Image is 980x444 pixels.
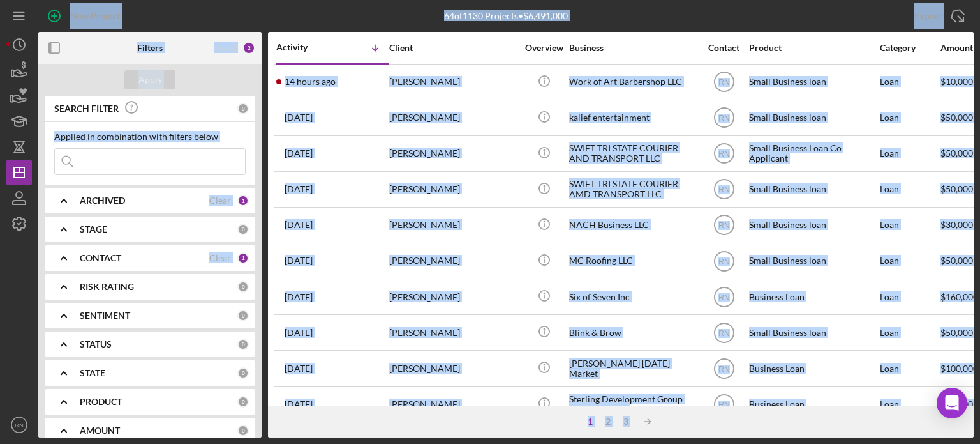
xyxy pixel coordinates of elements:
[880,101,939,135] div: Loan
[54,132,246,142] div: Applied in combination with filters below
[749,280,877,314] div: Business Loan
[389,316,517,349] div: [PERSON_NAME]
[749,65,877,99] div: Small Business loan
[237,396,249,408] div: 0
[38,3,133,29] button: New Project
[389,280,517,314] div: [PERSON_NAME]
[749,43,877,53] div: Product
[285,256,313,266] time: 2025-08-11 19:33
[581,417,599,427] div: 1
[285,148,313,158] time: 2025-08-20 00:14
[749,244,877,278] div: Small Business loan
[914,3,942,29] div: Export
[937,388,967,418] div: Open Intercom Messenger
[237,339,249,350] div: 0
[718,149,729,158] text: RN
[569,65,697,99] div: Work of Art Barbershop LLC
[276,42,332,52] div: Activity
[285,220,313,230] time: 2025-08-17 02:31
[285,77,336,87] time: 2025-08-26 21:10
[209,195,231,206] div: Clear
[237,310,249,321] div: 0
[389,244,517,278] div: [PERSON_NAME]
[389,43,517,53] div: Client
[749,137,877,171] div: Small Business Loan Co Applicant
[444,11,568,21] div: 64 of 1130 Projects • $6,491,000
[237,252,249,264] div: 1
[569,208,697,242] div: NACH Business LLC
[285,364,313,374] time: 2025-07-30 01:07
[569,172,697,206] div: SWIFT TRI STATE COURIER AMD TRANSPORT LLC
[569,43,697,53] div: Business
[389,351,517,385] div: [PERSON_NAME]
[569,387,697,421] div: Sterling Development Group and Associates
[237,367,249,379] div: 0
[749,101,877,135] div: Small Business loan
[237,195,249,206] div: 1
[880,316,939,349] div: Loan
[880,65,939,99] div: Loan
[138,70,162,89] div: Apply
[285,184,313,194] time: 2025-08-19 01:06
[880,172,939,206] div: Loan
[6,412,32,438] button: RN
[749,208,877,242] div: Small Business loan
[718,364,729,373] text: RN
[80,310,130,321] b: SENTIMENT
[242,42,255,54] div: 2
[285,112,313,123] time: 2025-08-22 21:24
[718,78,729,87] text: RN
[749,387,877,421] div: Business Loan
[80,368,105,378] b: STATE
[237,224,249,235] div: 0
[389,387,517,421] div: [PERSON_NAME]
[718,328,729,337] text: RN
[237,103,249,114] div: 0
[718,293,729,302] text: RN
[718,257,729,266] text: RN
[285,328,313,338] time: 2025-07-31 00:49
[718,400,729,409] text: RN
[749,316,877,349] div: Small Business loan
[54,103,119,114] b: SEARCH FILTER
[80,397,122,407] b: PRODUCT
[718,114,729,123] text: RN
[389,172,517,206] div: [PERSON_NAME]
[880,43,939,53] div: Category
[389,208,517,242] div: [PERSON_NAME]
[880,387,939,421] div: Loan
[15,422,24,429] text: RN
[569,244,697,278] div: MC Roofing LLC
[700,43,748,53] div: Contact
[214,43,236,53] div: Reset
[70,3,120,29] div: New Project
[880,280,939,314] div: Loan
[237,281,249,293] div: 0
[880,244,939,278] div: Loan
[749,351,877,385] div: Business Loan
[569,280,697,314] div: Six of Seven Inc
[902,3,974,29] button: Export
[285,399,313,410] time: 2025-07-29 18:17
[569,316,697,349] div: Blink & Brow
[80,224,107,234] b: STAGE
[389,65,517,99] div: [PERSON_NAME]
[880,351,939,385] div: Loan
[137,43,163,53] b: Filters
[80,282,134,292] b: RISK RATING
[569,101,697,135] div: kalief entertainment
[569,351,697,385] div: [PERSON_NAME] [DATE] Market
[124,70,175,89] button: Apply
[80,253,121,263] b: CONTACT
[80,425,120,436] b: AMOUNT
[880,137,939,171] div: Loan
[569,137,697,171] div: SWIFT TRI STATE COURIER AND TRANSPORT LLC
[880,208,939,242] div: Loan
[285,292,313,302] time: 2025-08-06 17:57
[718,221,729,230] text: RN
[599,417,617,427] div: 2
[520,43,568,53] div: Overview
[237,425,249,436] div: 0
[389,137,517,171] div: [PERSON_NAME]
[389,101,517,135] div: [PERSON_NAME]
